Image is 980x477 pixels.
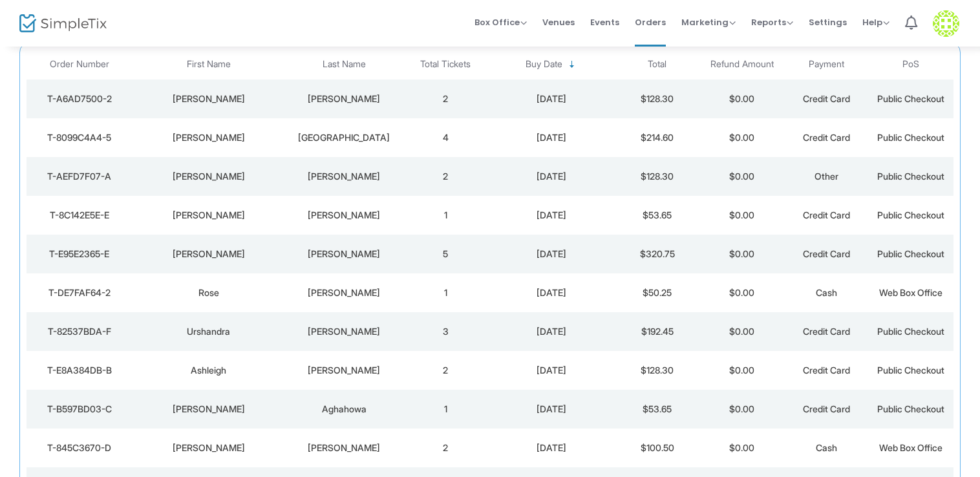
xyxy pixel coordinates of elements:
[699,273,784,312] td: $0.00
[288,131,399,144] div: Houston
[877,93,944,104] span: Public Checkout
[288,209,399,222] div: Moore
[403,273,488,312] td: 1
[136,325,282,338] div: Urshandra
[877,248,944,259] span: Public Checkout
[50,59,109,70] span: Order Number
[30,286,129,299] div: T-DE7FAF64-2
[542,6,575,39] span: Venues
[877,132,944,143] span: Public Checkout
[615,196,699,235] td: $53.65
[403,312,488,351] td: 3
[136,131,282,144] div: Kimberly
[803,132,850,143] span: Credit Card
[803,365,850,376] span: Credit Card
[288,92,399,105] div: Hassell
[474,16,527,28] span: Box Office
[403,118,488,157] td: 4
[877,403,944,414] span: Public Checkout
[699,196,784,235] td: $0.00
[699,312,784,351] td: $0.00
[699,390,784,429] td: $0.00
[615,429,699,467] td: $100.50
[403,429,488,467] td: 2
[491,131,612,144] div: 9/20/2025
[136,286,282,299] div: Rose
[30,325,129,338] div: T-82537BDA-F
[803,326,850,337] span: Credit Card
[877,365,944,376] span: Public Checkout
[491,286,612,299] div: 9/19/2025
[615,157,699,196] td: $128.30
[803,93,850,104] span: Credit Card
[136,170,282,183] div: Kasandra
[615,49,699,79] th: Total
[288,441,399,454] div: Martin
[136,364,282,377] div: Ashleigh
[615,312,699,351] td: $192.45
[491,209,612,222] div: 9/19/2025
[803,403,850,414] span: Credit Card
[187,59,231,70] span: First Name
[615,390,699,429] td: $53.65
[699,429,784,467] td: $0.00
[877,326,944,337] span: Public Checkout
[30,403,129,416] div: T-B597BD03-C
[491,403,612,416] div: 9/17/2025
[30,170,129,183] div: T-AEFD7F07-A
[403,49,488,79] th: Total Tickets
[136,403,282,416] div: Brenda
[615,235,699,273] td: $320.75
[902,59,919,70] span: PoS
[491,170,612,183] div: 9/19/2025
[30,92,129,105] div: T-A6AD7500-2
[403,157,488,196] td: 2
[816,442,837,453] span: Cash
[590,6,619,39] span: Events
[877,171,944,182] span: Public Checkout
[30,131,129,144] div: T-8099C4A4-5
[403,235,488,273] td: 5
[288,325,399,338] div: Moody
[681,16,736,28] span: Marketing
[615,273,699,312] td: $50.25
[699,235,784,273] td: $0.00
[699,49,784,79] th: Refund Amount
[288,364,399,377] div: Weddington
[879,442,943,453] span: Web Box Office
[699,118,784,157] td: $0.00
[30,248,129,260] div: T-E95E2365-E
[809,59,844,70] span: Payment
[816,287,837,298] span: Cash
[136,209,282,222] div: Stephanie
[403,79,488,118] td: 2
[491,441,612,454] div: 9/17/2025
[615,118,699,157] td: $214.60
[30,441,129,454] div: T-845C3670-D
[803,209,850,220] span: Credit Card
[288,170,399,183] div: Shaw
[288,403,399,416] div: Aghahowa
[615,79,699,118] td: $128.30
[809,6,847,39] span: Settings
[699,79,784,118] td: $0.00
[403,351,488,390] td: 2
[30,209,129,222] div: T-8C142E5E-E
[615,351,699,390] td: $128.30
[403,196,488,235] td: 1
[288,286,399,299] div: Jones
[136,92,282,105] div: Shelonda
[491,325,612,338] div: 9/19/2025
[136,248,282,260] div: Lisa
[526,59,562,70] span: Buy Date
[491,92,612,105] div: 9/20/2025
[567,59,577,70] span: Sortable
[803,248,850,259] span: Credit Card
[288,248,399,260] div: Patterson
[491,248,612,260] div: 9/19/2025
[323,59,366,70] span: Last Name
[491,364,612,377] div: 9/19/2025
[699,157,784,196] td: $0.00
[751,16,793,28] span: Reports
[136,441,282,454] div: Angela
